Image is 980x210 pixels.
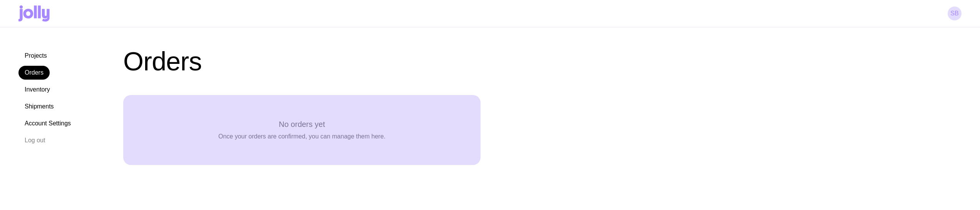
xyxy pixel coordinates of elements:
[948,7,962,20] a: SB
[123,49,202,73] h1: Orders
[218,120,385,129] h3: No orders yet
[18,49,53,63] a: Projects
[218,133,385,140] p: Once your orders are confirmed, you can manage them here.
[18,117,77,130] a: Account Settings
[18,83,56,97] a: Inventory
[18,100,60,113] a: Shipments
[18,133,51,147] button: Log out
[18,66,50,80] a: Orders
